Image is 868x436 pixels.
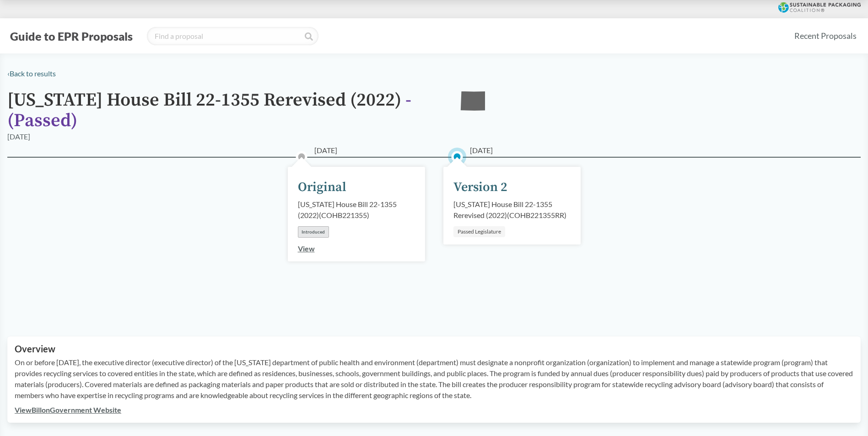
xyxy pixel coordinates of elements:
div: Passed Legislature [453,226,505,237]
div: [DATE] [7,131,30,142]
span: [DATE] [470,145,493,156]
div: [US_STATE] House Bill 22-1355 Rerevised (2022) ( COHB221355RR ) [453,199,571,221]
p: On or before [DATE], the executive director (executive director) of the [US_STATE] department of ... [15,357,853,401]
h1: [US_STATE] House Bill 22-1355 Rerevised (2022) [7,90,447,131]
div: Original [298,178,346,197]
a: View [298,244,315,253]
div: [US_STATE] House Bill 22-1355 (2022) ( COHB221355 ) [298,199,415,221]
div: Introduced [298,226,329,238]
button: Guide to EPR Proposals [7,29,135,43]
div: Version 2 [453,178,507,197]
span: - ( Passed ) [7,89,411,132]
a: Recent Proposals [790,26,861,46]
a: ‹Back to results [7,69,56,78]
span: [DATE] [314,145,337,156]
h2: Overview [15,344,853,354]
input: Find a proposal [147,27,318,45]
a: ViewBillonGovernment Website [15,405,121,414]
